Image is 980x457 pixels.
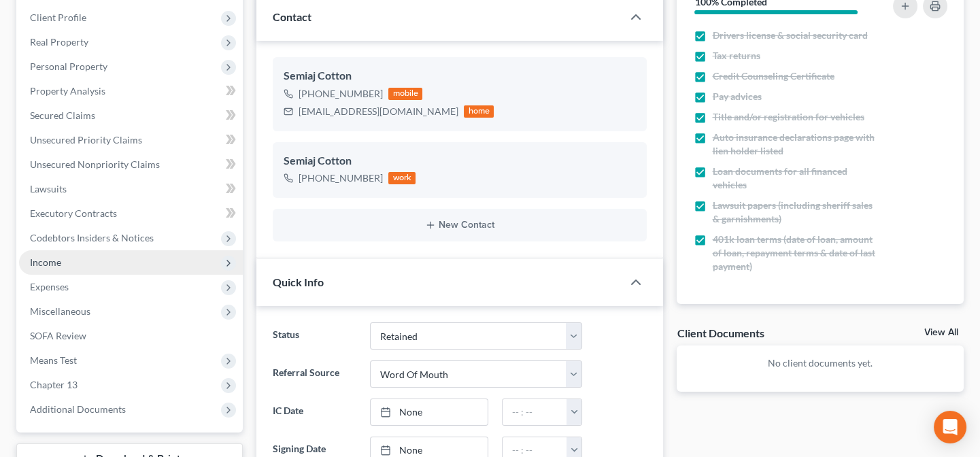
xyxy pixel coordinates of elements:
[30,109,95,121] span: Secured Claims
[30,330,86,341] span: SOFA Review
[712,29,867,42] span: Drivers license & social security card
[284,68,636,84] div: Semiaj Cotton
[30,12,86,23] span: Client Profile
[19,79,243,103] a: Property Analysis
[299,105,458,118] div: [EMAIL_ADDRESS][DOMAIN_NAME]
[30,36,88,48] span: Real Property
[388,172,416,184] div: work
[924,328,958,337] a: View All
[19,177,243,201] a: Lawsuits
[712,165,880,192] span: Loan documents for all financed vehicles
[712,69,834,83] span: Credit Counseling Certificate
[266,360,363,388] label: Referral Source
[677,326,764,340] div: Client Documents
[30,379,78,390] span: Chapter 13
[712,233,880,273] span: 401k loan terms (date of loan, amount of loan, repayment terms & date of last payment)
[30,403,126,415] span: Additional Documents
[30,158,160,170] span: Unsecured Nonpriority Claims
[299,171,383,185] div: [PHONE_NUMBER]
[934,411,966,443] div: Open Intercom Messenger
[30,305,90,317] span: Miscellaneous
[688,356,953,370] p: No client documents yet.
[503,399,567,425] input: -- : --
[266,399,363,426] label: IC Date
[30,232,154,243] span: Codebtors Insiders & Notices
[284,153,636,169] div: Semiaj Cotton
[299,87,383,101] div: [PHONE_NUMBER]
[30,183,67,194] span: Lawsuits
[273,275,324,288] span: Quick Info
[712,131,880,158] span: Auto insurance declarations page with lien holder listed
[30,85,105,97] span: Property Analysis
[19,103,243,128] a: Secured Claims
[712,110,864,124] span: Title and/or registration for vehicles
[30,256,61,268] span: Income
[19,201,243,226] a: Executory Contracts
[284,220,636,231] button: New Contact
[30,354,77,366] span: Means Test
[30,281,69,292] span: Expenses
[464,105,494,118] div: home
[30,61,107,72] span: Personal Property
[30,134,142,146] span: Unsecured Priority Claims
[371,399,488,425] a: None
[712,199,880,226] span: Lawsuit papers (including sheriff sales & garnishments)
[30,207,117,219] span: Executory Contracts
[712,90,761,103] span: Pay advices
[266,322,363,350] label: Status
[712,49,760,63] span: Tax returns
[273,10,311,23] span: Contact
[19,128,243,152] a: Unsecured Priority Claims
[388,88,422,100] div: mobile
[19,324,243,348] a: SOFA Review
[19,152,243,177] a: Unsecured Nonpriority Claims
